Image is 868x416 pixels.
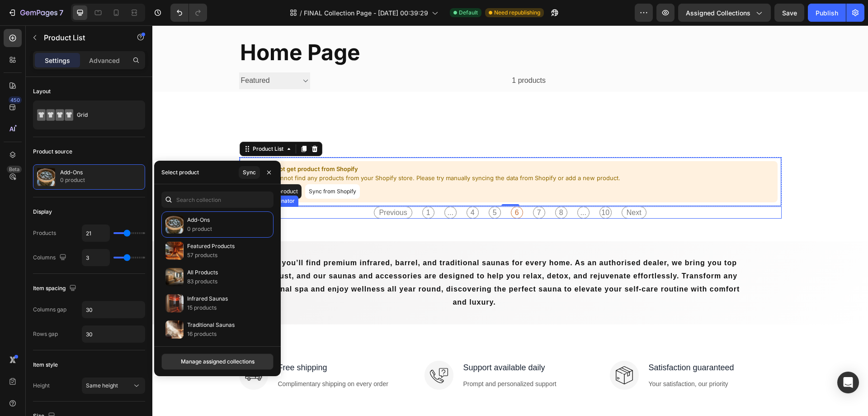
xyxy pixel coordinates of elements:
[808,4,846,22] button: Publish
[111,148,468,158] p: We cannot find any products from your Shopify store. Please try manually syncing the data from Sh...
[161,191,274,208] input: Search collection
[33,208,52,216] div: Display
[33,306,66,314] div: Columns gap
[187,225,212,234] p: 0 product
[7,166,22,173] div: Beta
[459,9,478,17] span: Default
[270,181,282,193] span: 1
[165,268,184,286] img: collections
[300,8,302,18] span: /
[33,87,51,96] div: Layout
[314,181,326,193] span: 4
[336,181,349,193] span: 5
[837,372,859,393] div: Open Intercom Messenger
[161,354,274,370] button: Manage assigned collections
[4,4,67,22] button: 7
[222,181,259,193] span: Previous
[494,9,540,17] span: Need republishing
[292,181,304,193] span: ...
[187,268,218,277] p: All Products
[170,4,207,22] div: Undo/Redo
[57,234,588,280] strong: At Lujo Wellness, you’ll find premium infrared, barrel, and traditional saunas for every home. As...
[60,169,85,176] p: Add-Ons
[496,354,582,363] p: Your satisfaction, our priority
[99,120,133,128] div: Product List
[243,168,256,177] div: Sync
[187,251,235,260] p: 57 products
[187,215,212,225] p: Add-Ons
[187,330,235,339] p: 16 products
[82,249,109,266] input: Auto
[89,172,144,180] div: Collection Paginator
[187,320,235,330] p: Traditional Saunas
[181,358,255,366] div: Manage assigned collections
[82,301,145,318] input: Auto
[272,335,301,364] img: Alt Image
[82,326,145,342] input: Auto
[165,215,184,234] img: collections
[152,25,868,416] iframe: Design area
[678,4,771,22] button: Assigned Collections
[9,96,22,104] div: 450
[153,159,208,173] button: Sync from Shopify
[126,336,236,349] p: Free shipping
[33,148,72,156] div: Product source
[33,330,58,338] div: Rows gap
[111,159,149,173] button: Add product
[60,176,85,185] p: 0 product
[158,44,394,67] div: 1 products
[782,9,797,17] span: Save
[89,56,120,65] p: Advanced
[311,336,404,349] p: Support available daily
[86,382,118,389] span: Same height
[33,252,68,264] div: Columns
[816,8,838,18] div: Publish
[239,166,260,179] button: Sync
[33,361,58,369] div: Item style
[403,181,415,193] span: 8
[82,225,109,241] input: Auto
[165,320,184,339] img: collections
[77,105,132,125] div: Grid
[82,378,145,394] button: Same height
[359,181,371,193] span: 6
[44,32,121,43] p: Product List
[187,242,235,251] p: Featured Products
[165,242,184,260] img: collections
[111,139,468,148] p: Can not get product from Shopify
[165,294,184,312] img: collections
[686,8,750,18] span: Assigned Collections
[126,354,236,363] p: Complimentary shipping on every order
[161,168,199,177] div: Select product
[45,56,70,65] p: Settings
[458,335,486,364] img: Alt Image
[187,277,218,286] p: 83 products
[381,181,393,193] span: 7
[447,181,459,193] span: 10
[774,4,804,22] button: Save
[187,294,228,303] p: Infrared Saunas
[496,336,582,349] p: Satisfaction guaranteed
[304,8,428,18] span: FINAL Collection Page - [DATE] 00:39:29
[311,354,404,363] p: Prompt and personalized support
[425,181,437,193] span: ...
[469,181,494,193] span: Next
[33,229,56,237] div: Products
[33,382,50,390] div: Height
[87,335,116,364] img: Alt Image
[59,7,63,18] p: 7
[187,303,228,312] p: 15 products
[37,168,55,186] img: collection feature img
[33,282,78,295] div: Item spacing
